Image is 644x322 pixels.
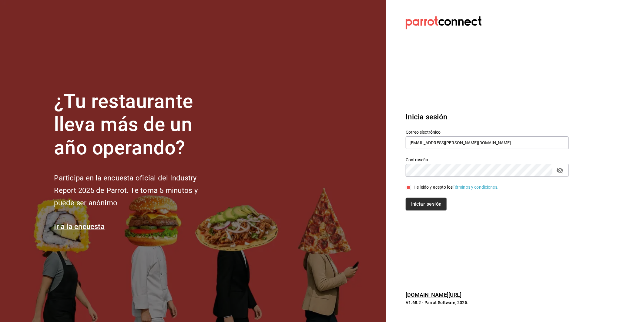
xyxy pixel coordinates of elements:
label: Correo electrónico [406,130,569,134]
a: [DOMAIN_NAME][URL] [406,292,461,298]
button: Iniciar sesión [406,198,446,211]
p: V1.68.2 - Parrot Software, 2025. [406,300,569,306]
h1: ¿Tu restaurante lleva más de un año operando? [54,90,218,160]
div: He leído y acepto los [414,184,498,190]
h3: Inicia sesión [406,111,569,122]
input: Ingresa tu correo electrónico [406,136,569,149]
a: Ir a la encuesta [54,222,105,231]
a: Términos y condiciones. [453,185,498,190]
label: Contraseña [406,158,569,162]
button: passwordField [555,165,565,176]
h2: Participa en la encuesta oficial del Industry Report 2025 de Parrot. Te toma 5 minutos y puede se... [54,172,218,209]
